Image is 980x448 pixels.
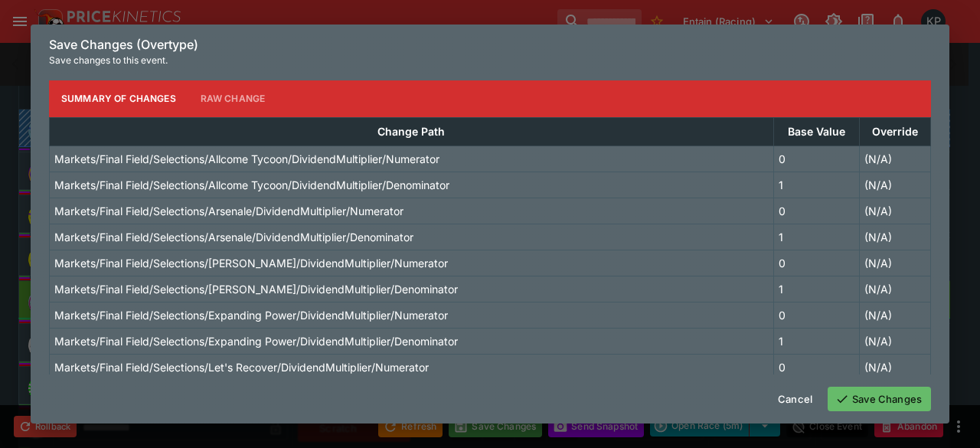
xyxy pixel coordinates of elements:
[773,250,859,276] td: 0
[828,387,931,411] button: Save Changes
[54,281,458,297] p: Markets/Final Field/Selections/[PERSON_NAME]/DividendMultiplier/Denominator
[773,172,859,198] td: 1
[859,276,930,302] td: (N/A)
[54,307,448,323] p: Markets/Final Field/Selections/Expanding Power/DividendMultiplier/Numerator
[54,229,413,245] p: Markets/Final Field/Selections/Arsenale/DividendMultiplier/Denominator
[859,146,930,172] td: (N/A)
[859,250,930,276] td: (N/A)
[49,37,931,53] h6: Save Changes (Overtype)
[773,198,859,224] td: 0
[859,117,930,146] th: Override
[859,354,930,380] td: (N/A)
[773,117,859,146] th: Base Value
[188,80,278,117] button: Raw Change
[769,387,822,411] button: Cancel
[859,302,930,328] td: (N/A)
[773,224,859,250] td: 1
[49,80,188,117] button: Summary of Changes
[54,333,458,349] p: Markets/Final Field/Selections/Expanding Power/DividendMultiplier/Denominator
[54,203,403,219] p: Markets/Final Field/Selections/Arsenale/DividendMultiplier/Numerator
[859,172,930,198] td: (N/A)
[773,276,859,302] td: 1
[859,198,930,224] td: (N/A)
[773,328,859,354] td: 1
[773,146,859,172] td: 0
[859,328,930,354] td: (N/A)
[773,354,859,380] td: 0
[773,302,859,328] td: 0
[50,117,774,146] th: Change Path
[859,224,930,250] td: (N/A)
[49,53,931,68] p: Save changes to this event.
[54,151,439,167] p: Markets/Final Field/Selections/Allcome Tycoon/DividendMultiplier/Numerator
[54,359,429,375] p: Markets/Final Field/Selections/Let's Recover/DividendMultiplier/Numerator
[54,177,449,193] p: Markets/Final Field/Selections/Allcome Tycoon/DividendMultiplier/Denominator
[54,255,448,271] p: Markets/Final Field/Selections/[PERSON_NAME]/DividendMultiplier/Numerator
